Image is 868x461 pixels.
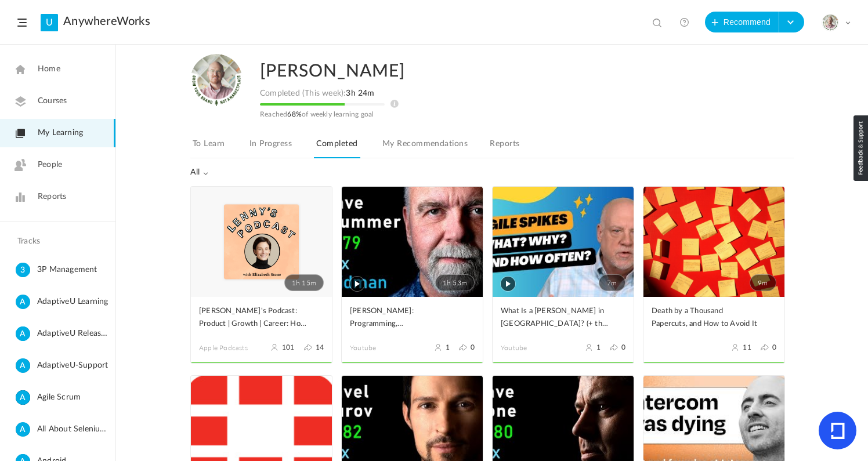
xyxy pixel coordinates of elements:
[37,295,111,309] span: AdaptiveU Learning
[190,54,243,106] img: julia-s-version-gybnm-profile-picture-frame-2024-template-16.png
[643,187,784,297] a: 9m
[487,136,522,158] a: Reports
[199,305,324,331] a: ‎[PERSON_NAME]'s Podcast: Product | Growth | Career: How Netflix builds a culture of excellence |...
[38,127,83,139] span: My Learning
[16,390,30,406] cite: A
[190,168,209,177] span: All
[350,305,475,331] a: [PERSON_NAME]: Programming, [MEDICAL_DATA], and Old-School Microsoft Stories | [PERSON_NAME] Podc...
[743,343,751,351] span: 11
[772,343,776,351] span: 0
[190,136,227,158] a: To Learn
[446,343,450,351] span: 1
[260,54,743,89] h2: [PERSON_NAME]
[822,14,838,31] img: julia-s-version-gybnm-profile-picture-frame-2024-template-16.png
[37,263,111,277] span: 3P Management
[390,100,399,108] img: info icon
[37,422,111,437] span: All About Selenium Testing
[38,191,66,203] span: Reports
[16,422,30,438] cite: A
[350,343,413,353] span: Youtube
[342,187,483,297] a: 1h 53m
[199,305,306,331] span: ‎[PERSON_NAME]'s Podcast: Product | Growth | Career: How Netflix builds a culture of excellence |...
[501,305,625,331] a: What Is a [PERSON_NAME] in [GEOGRAPHIC_DATA]? (+ the biggest mistake teams make w/spikes)
[38,159,62,171] span: People
[350,305,457,331] span: [PERSON_NAME]: Programming, [MEDICAL_DATA], and Old-School Microsoft Stories | [PERSON_NAME] Podc...
[37,390,111,405] span: Agile Scrum
[17,237,95,246] h4: Tracks
[435,274,475,291] span: 1h 53m
[260,89,538,99] div: Completed (This week):
[621,343,625,351] span: 0
[316,343,324,351] span: 14
[16,358,30,374] cite: A
[247,136,294,158] a: In Progress
[284,274,324,291] span: 1h 15m
[37,358,111,373] span: AdaptiveU-Support
[16,295,30,310] cite: A
[287,111,302,118] span: 68%
[705,12,779,32] button: Recommend
[596,343,601,351] span: 1
[191,187,332,297] a: 1h 15m
[38,63,60,75] span: Home
[501,343,563,353] span: Youtube
[199,343,262,353] span: Apple Podcasts
[853,115,868,181] img: loop_feedback_btn.png
[380,136,470,158] a: My Recommendations
[16,263,30,278] cite: 3
[501,305,608,331] span: What Is a [PERSON_NAME] in [GEOGRAPHIC_DATA]? (+ the biggest mistake teams make w/spikes)
[471,343,475,351] span: 0
[282,343,295,351] span: 101
[346,89,374,97] span: 3h 24m
[652,305,759,331] span: Death by a Thousand Papercuts, and How to Avoid It
[750,274,776,291] span: 9m
[652,305,776,331] a: Death by a Thousand Papercuts, and How to Avoid It
[41,14,58,31] a: U
[37,326,111,341] span: AdaptiveU Release Details
[314,136,360,158] a: Completed
[38,95,67,107] span: Courses
[16,326,30,342] cite: A
[260,110,538,118] p: Reached of weekly learning goal
[63,14,150,28] a: AnywhereWorks
[599,274,625,291] span: 7m
[493,187,634,297] a: 7m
